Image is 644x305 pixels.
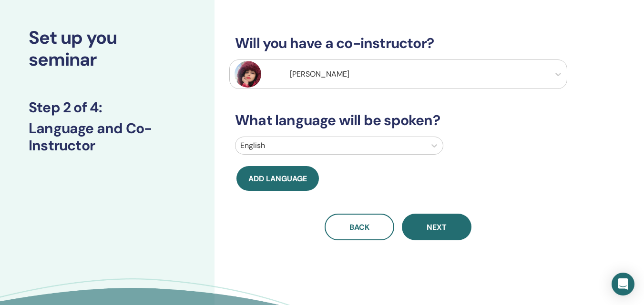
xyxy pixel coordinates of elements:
h3: Step 2 of 4 : [29,99,186,116]
button: Add language [236,166,319,191]
img: default.jpg [235,61,261,88]
button: Next [402,214,471,240]
span: Add language [248,174,307,184]
div: Open Intercom Messenger [612,273,634,295]
h3: Language and Co-Instructor [29,120,186,154]
button: Back [325,214,394,240]
h3: What language will be spoken? [229,112,567,129]
span: Back [349,222,369,232]
span: [PERSON_NAME] [290,69,349,79]
span: Next [427,222,447,232]
h2: Set up you seminar [29,27,186,70]
h3: Will you have a co-instructor? [229,35,567,52]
